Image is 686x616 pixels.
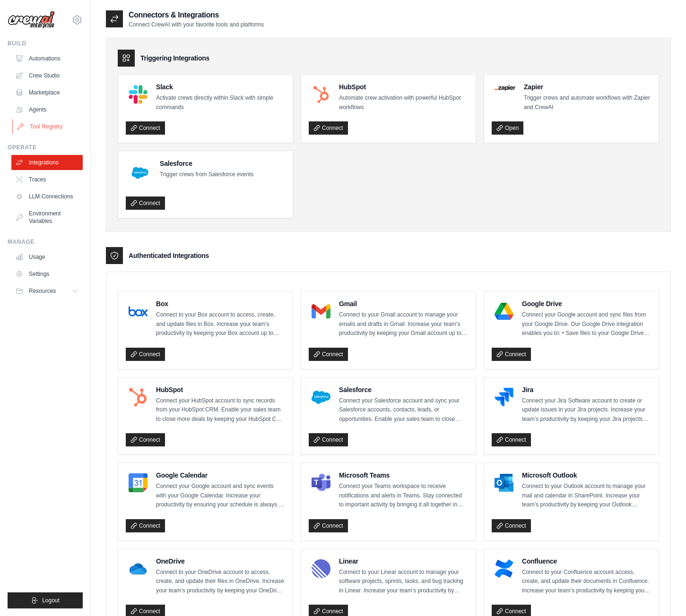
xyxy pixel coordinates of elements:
[339,299,468,308] h4: Gmail
[524,82,651,92] h4: Zapier
[522,482,651,510] p: Connect to your Outlook account to manage your mail and calendar in SharePoint. Increase your tea...
[11,102,83,117] a: Agents
[339,94,468,112] p: Automate crew activation with powerful HubSpot workflows
[126,519,165,532] a: Connect
[492,121,523,135] a: Open
[8,144,83,151] div: Operate
[339,471,468,480] h4: Microsoft Teams
[11,249,83,265] a: Usage
[42,597,60,604] span: Logout
[156,94,285,112] p: Activate crews directly within Slack with simple commands
[495,302,513,321] img: Google Drive Logo
[312,302,330,321] img: Gmail Logo
[156,568,285,596] p: Connect to your OneDrive account to access, create, and update their files in OneDrive. Increase ...
[129,302,148,321] img: Box Logo
[160,159,253,168] h4: Salesforce
[126,348,165,361] a: Connect
[11,266,83,282] a: Settings
[12,119,84,134] a: Tool Registry
[11,85,83,100] a: Marketplace
[522,568,651,596] p: Connect to your Confluence account access, create, and update their documents in Confluence. Incr...
[156,396,285,424] p: Connect your HubSpot account to sync records from your HubSpot CRM. Enable your sales team to clo...
[522,299,651,308] h4: Google Drive
[522,385,651,394] h4: Jira
[11,206,83,229] a: Environment Variables
[156,482,285,510] p: Connect your Google account and sync events with your Google Calendar. Increase your productivity...
[160,170,253,180] p: Trigger crews from Salesforce events
[126,197,165,210] a: Connect
[156,299,285,308] h4: Box
[309,121,348,135] a: Connect
[129,162,151,184] img: Salesforce Logo
[129,9,264,21] h2: Connectors & Integrations
[129,85,148,104] img: Slack Logo
[129,388,148,407] img: HubSpot Logo
[156,82,285,92] h4: Slack
[495,388,513,407] img: Jira Logo
[8,11,55,29] img: Logo
[339,396,468,424] p: Connect your Salesforce account and sync your Salesforce accounts, contacts, leads, or opportunit...
[156,556,285,566] h4: OneDrive
[495,559,513,578] img: Confluence Logo
[11,155,83,170] a: Integrations
[11,68,83,83] a: Crew Studio
[339,82,468,92] h4: HubSpot
[126,433,165,446] a: Connect
[522,310,651,338] p: Connect your Google account and sync files from your Google Drive. Our Google Drive integration e...
[492,433,531,446] a: Connect
[156,385,285,394] h4: HubSpot
[312,559,330,578] img: Linear Logo
[492,519,531,532] a: Connect
[309,348,348,361] a: Connect
[156,471,285,480] h4: Google Calendar
[11,51,83,66] a: Automations
[309,519,348,532] a: Connect
[492,348,531,361] a: Connect
[126,121,165,135] a: Connect
[129,559,148,578] img: OneDrive Logo
[524,94,651,112] p: Trigger crews and automate workflows with Zapier and CrewAI
[11,283,83,299] button: Resources
[11,172,83,187] a: Traces
[129,251,209,260] h3: Authenticated Integrations
[156,310,285,338] p: Connect to your Box account to access, create, and update files in Box. Increase your team’s prod...
[8,238,83,246] div: Manage
[129,21,264,28] p: Connect CrewAI with your favorite tools and platforms
[140,53,209,63] h3: Triggering Integrations
[495,473,513,492] img: Microsoft Outlook Logo
[29,287,56,295] span: Resources
[8,592,83,608] button: Logout
[312,388,330,407] img: Salesforce Logo
[339,568,468,596] p: Connect to your Linear account to manage your software projects, sprints, tasks, and bug tracking...
[11,189,83,204] a: LLM Connections
[522,396,651,424] p: Connect your Jira Software account to create or update issues in your Jira projects. Increase you...
[495,85,515,91] img: Zapier Logo
[312,473,330,492] img: Microsoft Teams Logo
[312,85,330,104] img: HubSpot Logo
[339,482,468,510] p: Connect your Teams workspace to receive notifications and alerts in Teams. Stay connected to impo...
[339,310,468,338] p: Connect to your Gmail account to manage your emails and drafts in Gmail. Increase your team’s pro...
[309,433,348,446] a: Connect
[522,471,651,480] h4: Microsoft Outlook
[339,556,468,566] h4: Linear
[8,40,83,47] div: Build
[339,385,468,394] h4: Salesforce
[129,473,148,492] img: Google Calendar Logo
[522,556,651,566] h4: Confluence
